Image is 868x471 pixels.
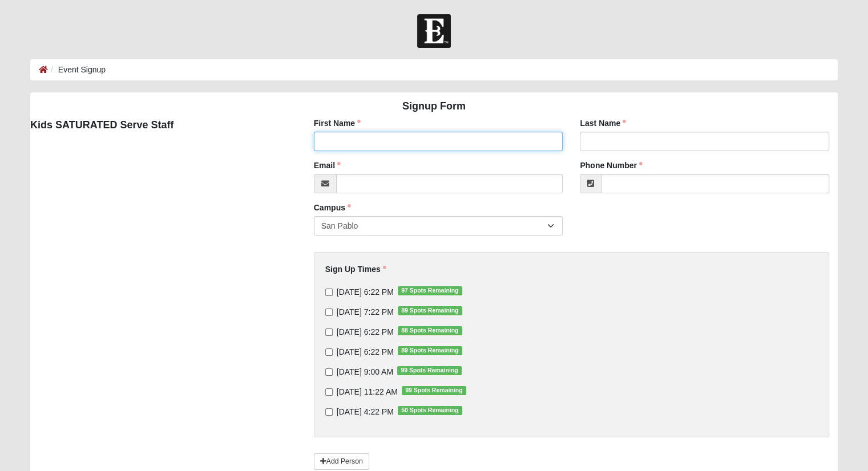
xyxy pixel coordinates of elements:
[398,326,462,335] span: 88 Spots Remaining
[580,117,626,129] label: Last Name
[325,388,333,396] input: [DATE] 11:22 AM99 Spots Remaining
[580,160,643,171] label: Phone Number
[397,366,462,375] span: 99 Spots Remaining
[337,387,398,396] span: [DATE] 11:22 AM
[337,327,394,336] span: [DATE] 6:22 PM
[314,453,369,470] a: Add Person
[337,407,394,416] span: [DATE] 4:22 PM
[325,348,333,356] input: [DATE] 6:22 PM89 Spots Remaining
[30,100,838,113] h4: Signup Form
[48,64,106,76] li: Event Signup
[314,160,341,171] label: Email
[325,263,386,275] label: Sign Up Times
[337,307,394,316] span: [DATE] 7:22 PM
[325,408,333,416] input: [DATE] 4:22 PM50 Spots Remaining
[314,202,351,213] label: Campus
[325,308,333,316] input: [DATE] 7:22 PM89 Spots Remaining
[30,119,173,131] strong: Kids SATURATED Serve Staff
[337,287,394,297] span: [DATE] 6:22 PM
[402,386,466,395] span: 99 Spots Remaining
[398,286,462,295] span: 97 Spots Remaining
[325,328,333,336] input: [DATE] 6:22 PM88 Spots Remaining
[337,367,393,376] span: [DATE] 9:00 AM
[398,406,462,415] span: 50 Spots Remaining
[337,347,394,356] span: [DATE] 6:22 PM
[398,346,462,355] span: 89 Spots Remaining
[417,14,451,48] img: Church of Eleven22 Logo
[314,117,361,129] label: First Name
[325,289,333,296] input: [DATE] 6:22 PM97 Spots Remaining
[398,306,462,315] span: 89 Spots Remaining
[325,368,333,376] input: [DATE] 9:00 AM99 Spots Remaining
